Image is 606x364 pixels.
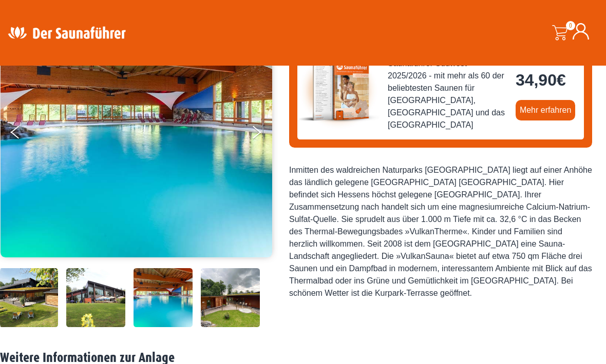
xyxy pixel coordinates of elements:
img: der-saunafuehrer-2025-suedwest.jpg [297,49,380,131]
div: Inmitten des waldreichen Naturparks [GEOGRAPHIC_DATA] liegt auf einer Anhöhe das ländlich gelegen... [289,164,592,299]
button: Next [251,122,276,147]
a: Mehr erfahren [516,100,576,120]
span: 0 [566,21,575,30]
button: Previous [11,122,36,147]
bdi: 34,90 [516,71,566,89]
span: Saunaführer Südwest 2025/2026 - mit mehr als 60 der beliebtesten Saunen für [GEOGRAPHIC_DATA], [G... [388,57,507,131]
span: € [557,71,566,89]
